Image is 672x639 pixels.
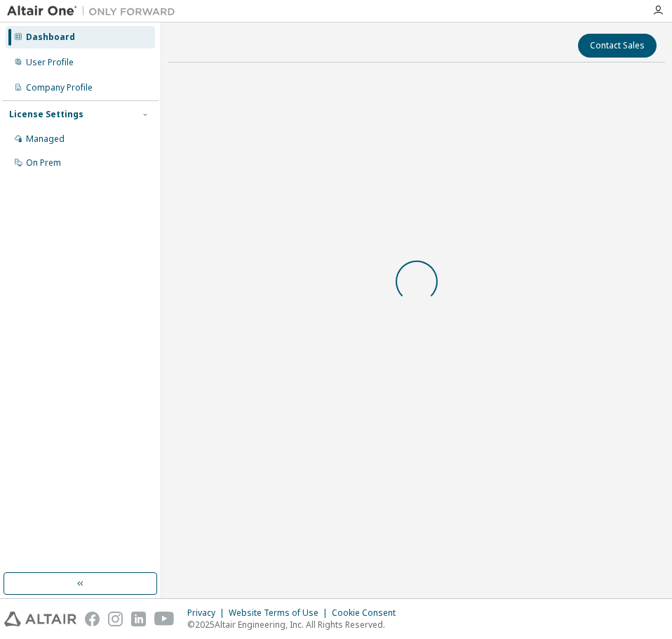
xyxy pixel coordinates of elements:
[4,612,76,626] img: altair_logo.svg
[85,612,100,626] img: facebook.svg
[108,612,123,626] img: instagram.svg
[9,109,83,120] div: License Settings
[26,157,61,169] div: On Prem
[154,612,175,626] img: youtube.svg
[26,133,65,145] div: Managed
[229,607,332,619] div: Website Terms of Use
[187,619,404,631] p: © 2025 Altair Engineering, Inc. All Rights Reserved.
[578,34,657,58] button: Contact Sales
[332,607,404,619] div: Cookie Consent
[26,82,93,93] div: Company Profile
[187,607,229,619] div: Privacy
[131,612,146,626] img: linkedin.svg
[26,32,75,43] div: Dashboard
[26,57,74,68] div: User Profile
[7,4,182,18] img: Altair One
